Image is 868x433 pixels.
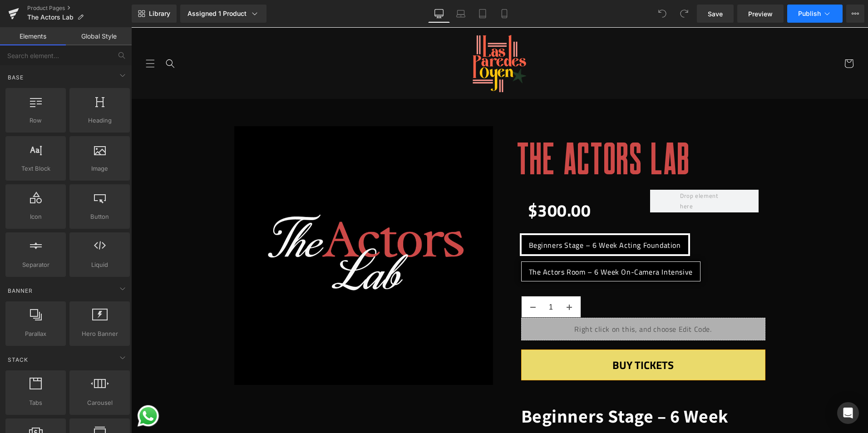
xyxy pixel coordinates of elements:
span: Base [7,73,25,82]
span: Heading [72,116,127,125]
summary: Menu [9,26,29,46]
div: Open WhatsApp chat [5,376,30,401]
span: Stack [7,355,29,364]
div: Assigned 1 Product [187,9,259,18]
span: Parallax [8,329,63,339]
button: Publish [787,5,843,23]
a: Las Paredes Oyen [338,4,399,68]
a: Send a message via WhatsApp [5,376,30,401]
span: Carousel [72,398,127,408]
span: Button [72,212,127,221]
span: Banner [7,286,34,295]
span: Beginners Stage – 6 Week Acting Foundation [398,208,550,227]
a: Product Pages [27,5,132,12]
span: Text Block [8,164,63,173]
span: $300.00 [397,162,460,198]
img: The Actors Lab [103,99,362,358]
a: The Actors Lab [385,99,559,162]
span: Icon [8,212,63,221]
div: Open Intercom Messenger [837,402,859,424]
a: New Library [132,5,177,23]
span: Publish [798,10,821,17]
summary: Search [29,26,49,46]
button: Redo [675,5,693,23]
button: Undo [653,5,671,23]
span: Beginners Stage – 6 Week Acting Foundation [390,377,597,424]
span: Save [708,9,723,19]
a: Desktop [428,5,450,23]
span: Preview [748,9,773,19]
span: Liquid [72,260,127,270]
span: Row [8,116,63,125]
button: More [846,5,864,23]
span: Library [149,10,170,18]
span: The Actors Room – 6 Week On-Camera Intensive [398,235,562,254]
a: Tablet [472,5,493,23]
a: Preview [737,5,784,23]
a: Laptop [450,5,472,23]
img: Las Paredes Oyen [341,8,396,65]
a: Mobile [493,5,515,23]
span: Hero Banner [72,329,127,339]
button: BUY TICKETS [390,322,634,353]
span: Tabs [8,398,63,408]
span: Image [72,164,127,173]
a: Global Style [66,27,132,45]
span: The Actors Lab [27,14,74,21]
span: Separator [8,260,63,270]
